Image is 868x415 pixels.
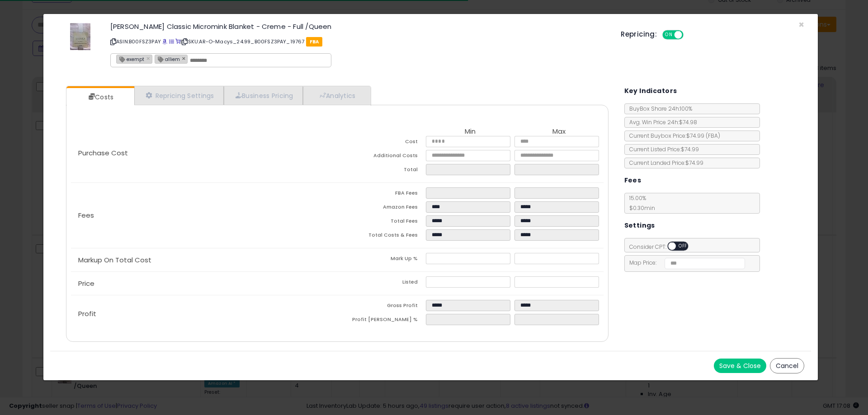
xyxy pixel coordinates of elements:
[514,128,603,136] th: Max
[110,34,607,49] p: ASIN: B00FSZ3PAY | SKU: AR-O-Macys_24.99_B00FSZ3PAY_19767
[71,212,337,219] p: Fees
[70,23,90,50] img: 41FnRkWUqkL._SL60_.jpg
[337,150,426,164] td: Additional Costs
[770,358,804,373] button: Cancel
[337,276,426,290] td: Listed
[306,37,323,47] span: FBA
[303,86,370,105] a: Analytics
[110,23,607,30] h3: [PERSON_NAME] Classic Micromink Blanket - Creme - Full /Queen
[625,194,655,212] span: 15.00 %
[798,18,804,31] span: ×
[706,132,720,140] span: ( FBA )
[337,300,426,314] td: Gross Profit
[146,54,152,62] a: ×
[625,132,720,140] span: Current Buybox Price:
[337,164,426,178] td: Total
[155,55,180,63] span: alliem
[625,118,697,126] span: Avg. Win Price 24h: $74.98
[663,31,675,39] span: ON
[714,359,766,373] button: Save & Close
[169,38,174,45] a: All offer listings
[682,31,697,39] span: OFF
[71,149,337,157] p: Purchase Cost
[625,259,745,266] span: Map Price:
[686,132,720,140] span: $74.99
[337,187,426,201] td: FBA Fees
[625,204,655,212] span: $0.30 min
[625,105,692,112] span: BuyBox Share 24h: 100%
[337,229,426,243] td: Total Costs & Fees
[426,128,514,136] th: Min
[71,310,337,317] p: Profit
[337,215,426,229] td: Total Fees
[621,31,657,38] h5: Repricing:
[162,38,167,45] a: BuyBox page
[71,280,337,287] p: Price
[66,88,133,106] a: Costs
[337,314,426,328] td: Profit [PERSON_NAME] %
[676,242,690,250] span: OFF
[182,54,188,62] a: ×
[625,243,700,251] span: Consider CPT:
[337,201,426,215] td: Amazon Fees
[224,86,303,105] a: Business Pricing
[117,55,144,63] span: exempt
[624,85,677,97] h5: Key Indicators
[134,86,224,105] a: Repricing Settings
[625,145,699,153] span: Current Listed Price: $74.99
[625,159,703,167] span: Current Landed Price: $74.99
[71,256,337,264] p: Markup On Total Cost
[624,175,642,186] h5: Fees
[337,136,426,150] td: Cost
[337,253,426,267] td: Mark Up %
[175,38,180,45] a: Your listing only
[624,220,655,231] h5: Settings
